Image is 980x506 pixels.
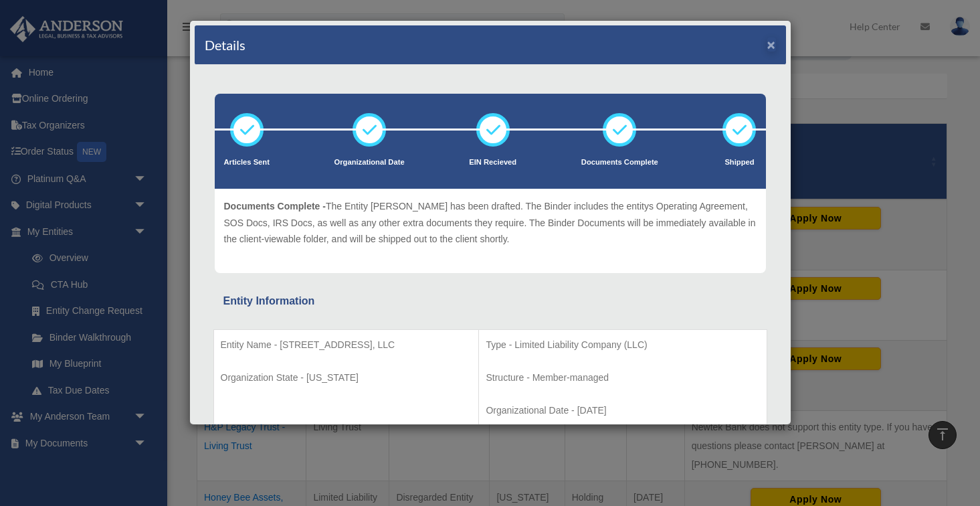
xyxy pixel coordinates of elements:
p: Structure - Member-managed [486,369,759,386]
p: Organization State - [US_STATE] [221,369,472,386]
p: Documents Complete [581,156,658,169]
p: Organizational Date [334,156,405,169]
p: Entity Name - [STREET_ADDRESS], LLC [221,337,472,353]
p: Type - Limited Liability Company (LLC) [486,337,759,353]
div: Entity Information [223,292,757,311]
button: × [767,37,776,52]
p: EIN Recieved [469,156,516,169]
p: Shipped [722,156,756,169]
p: Articles Sent [224,156,270,169]
p: Organizational Date - [DATE] [486,402,759,419]
h4: Details [205,35,246,54]
span: Documents Complete - [224,201,326,212]
p: The Entity [PERSON_NAME] has been drafted. The Binder includes the entitys Operating Agreement, S... [224,198,757,248]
